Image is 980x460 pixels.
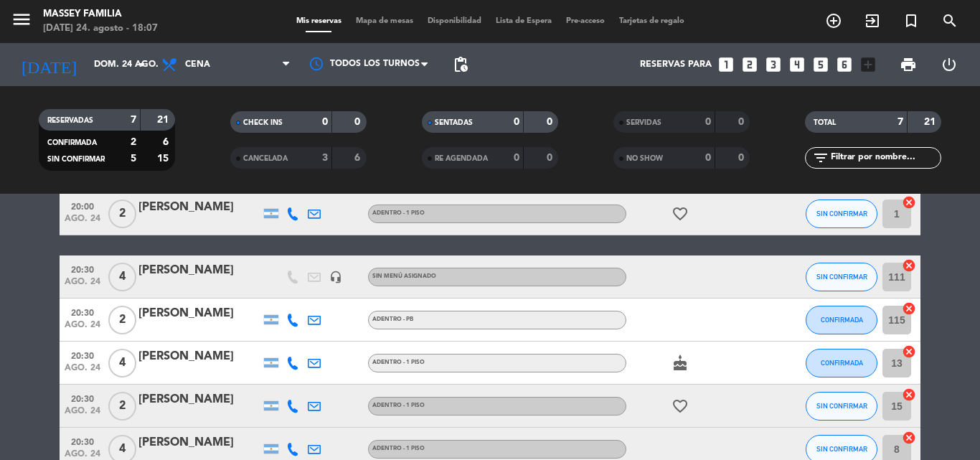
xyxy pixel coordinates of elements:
span: ago. 24 [65,320,100,337]
i: exit_to_app [864,12,881,29]
span: Adentro - 1 Piso [372,360,425,365]
i: [DATE] [11,49,87,80]
div: [PERSON_NAME] [138,433,260,452]
button: CONFIRMADA [806,306,877,334]
i: add_box [859,55,877,74]
strong: 0 [738,117,747,127]
span: 4 [108,349,136,377]
span: NO SHOW [626,155,663,162]
span: TOTAL [814,119,836,126]
span: ago. 24 [65,363,100,380]
span: RESERVADAS [47,117,93,124]
span: Reservas para [640,60,712,70]
strong: 7 [131,115,136,125]
i: headset_mic [329,271,342,283]
button: SIN CONFIRMAR [806,200,877,228]
i: cancel [902,301,916,316]
span: Mapa de mesas [349,17,420,25]
span: SIN CONFIRMAR [816,402,867,410]
span: 20:30 [65,304,100,320]
span: 20:00 [65,197,100,214]
span: Adentro - 1 Piso [372,446,425,451]
strong: 6 [163,137,171,147]
strong: 0 [547,117,555,127]
strong: 0 [705,153,711,163]
span: Adentro - PB [372,316,413,322]
span: ago. 24 [65,214,100,230]
span: print [900,56,917,73]
span: Disponibilidad [420,17,489,25]
span: RE AGENDADA [435,155,488,162]
span: Mis reservas [289,17,349,25]
i: cancel [902,344,916,359]
i: add_circle_outline [825,12,842,29]
strong: 0 [547,153,555,163]
i: cake [672,355,689,372]
span: SIN CONFIRMAR [816,210,867,217]
strong: 0 [322,117,328,127]
div: [PERSON_NAME] [138,198,260,217]
span: 2 [108,306,136,334]
span: CHECK INS [243,119,283,126]
span: SERVIDAS [626,119,661,126]
div: MASSEY FAMILIA [43,7,158,22]
div: [PERSON_NAME] [138,304,260,323]
i: power_settings_new [941,56,958,73]
i: looks_5 [811,55,830,74]
strong: 6 [354,153,363,163]
i: favorite_border [672,205,689,222]
span: Pre-acceso [559,17,612,25]
div: [PERSON_NAME] [138,390,260,409]
strong: 0 [738,153,747,163]
span: ago. 24 [65,406,100,423]
i: filter_list [812,149,829,166]
span: CANCELADA [243,155,288,162]
button: CONFIRMADA [806,349,877,377]
span: SENTADAS [435,119,473,126]
span: CONFIRMADA [821,359,863,367]
span: SIN CONFIRMAR [47,156,105,163]
span: CONFIRMADA [47,139,97,146]
button: menu [11,9,32,35]
strong: 0 [354,117,363,127]
strong: 15 [157,154,171,164]
div: [PERSON_NAME] [138,261,260,280]
strong: 3 [322,153,328,163]
strong: 21 [157,115,171,125]
div: LOG OUT [928,43,969,86]
i: turned_in_not [903,12,920,29]
i: cancel [902,431,916,445]
strong: 0 [705,117,711,127]
i: looks_6 [835,55,854,74]
span: SIN CONFIRMAR [816,273,867,281]
span: 20:30 [65,390,100,406]
i: looks_two [740,55,759,74]
span: Adentro - 1 Piso [372,403,425,408]
span: 4 [108,263,136,291]
span: 2 [108,200,136,228]
span: Adentro - 1 Piso [372,210,425,216]
i: menu [11,9,32,30]
i: arrow_drop_down [133,56,151,73]
div: [PERSON_NAME] [138,347,260,366]
input: Filtrar por nombre... [829,150,941,166]
span: SIN CONFIRMAR [816,445,867,453]
span: Sin menú asignado [372,273,436,279]
span: 20:30 [65,347,100,363]
span: 20:30 [65,433,100,449]
span: Lista de Espera [489,17,559,25]
i: cancel [902,388,916,402]
i: cancel [902,195,916,210]
strong: 7 [897,117,903,127]
span: Tarjetas de regalo [612,17,692,25]
strong: 21 [924,117,938,127]
button: SIN CONFIRMAR [806,263,877,291]
strong: 2 [131,137,136,147]
span: 2 [108,392,136,421]
span: Cena [185,60,210,70]
span: CONFIRMADA [821,316,863,324]
button: SIN CONFIRMAR [806,392,877,421]
strong: 0 [514,117,519,127]
i: looks_4 [788,55,806,74]
div: [DATE] 24. agosto - 18:07 [43,22,158,36]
